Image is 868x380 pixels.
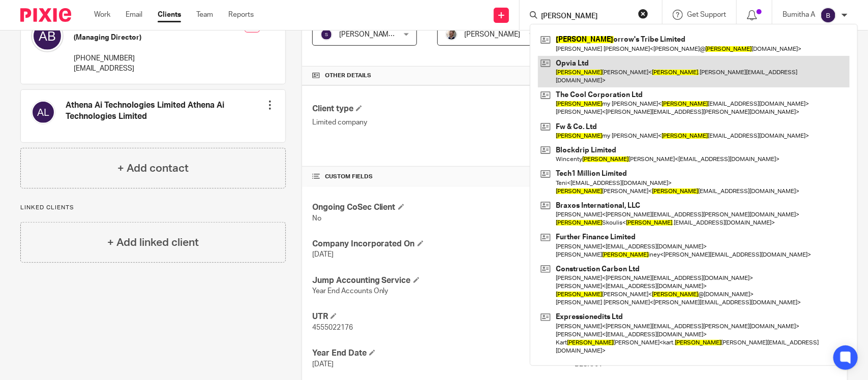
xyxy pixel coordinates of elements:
[20,204,286,212] p: Linked clients
[312,117,575,128] p: Limited company
[445,28,458,41] img: Matt%20Circle.png
[107,235,199,250] h4: + Add linked client
[820,7,836,23] img: svg%3E
[312,361,334,368] span: [DATE]
[126,10,142,20] a: Email
[325,72,371,80] span: Other details
[196,10,213,20] a: Team
[312,288,388,295] span: Year End Accounts Only
[320,28,333,41] img: svg%3E
[339,31,401,38] span: [PERSON_NAME] S
[540,12,632,21] input: Search
[94,10,110,20] a: Work
[74,53,155,64] p: [PHONE_NUMBER]
[312,348,575,359] h4: Year End Date
[783,10,815,20] p: Bumitha A
[20,8,71,22] img: Pixie
[312,251,334,258] span: [DATE]
[66,100,265,122] h4: Athena Ai Technologies Limited Athena Ai Technologies Limited
[312,104,575,114] h4: Client type
[312,275,575,286] h4: Jump Accounting Service
[312,202,575,213] h4: Ongoing CoSec Client
[312,173,575,181] h4: CUSTOM FIELDS
[228,10,254,20] a: Reports
[31,20,64,52] img: svg%3E
[312,324,353,331] span: 4555022176
[31,100,55,124] img: svg%3E
[638,9,648,19] button: Clear
[74,33,155,43] h5: (Managing Director)
[687,11,726,18] span: Get Support
[117,161,189,176] h4: + Add contact
[464,31,520,38] span: [PERSON_NAME]
[312,215,321,222] span: No
[312,311,575,322] h4: UTR
[312,239,575,249] h4: Company Incorporated On
[74,64,155,74] p: [EMAIL_ADDRESS]
[158,10,181,20] a: Clients
[575,361,601,368] span: B23KAA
